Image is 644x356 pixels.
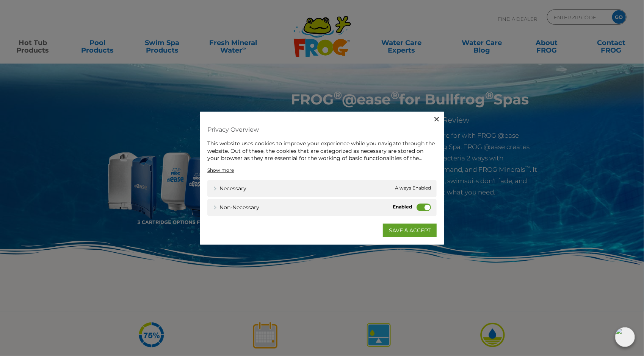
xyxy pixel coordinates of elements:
[395,184,431,192] span: Always Enabled
[615,327,635,347] img: openIcon
[213,184,246,192] a: Necessary
[213,203,259,211] a: Non-necessary
[207,166,234,173] a: Show more
[207,140,437,162] div: This website uses cookies to improve your experience while you navigate through the website. Out ...
[383,223,437,237] a: SAVE & ACCEPT
[207,123,437,136] h4: Privacy Overview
